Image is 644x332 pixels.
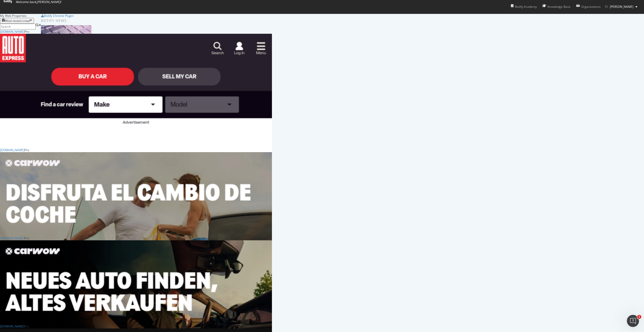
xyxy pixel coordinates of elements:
div: Pro [24,236,29,240]
div: Pro [24,148,29,152]
iframe: Intercom live chat [627,315,639,327]
div: Pro [24,29,29,34]
div: Organizations [576,4,601,9]
a: Botify Chrome Plugin [41,14,73,18]
button: [PERSON_NAME] [601,3,641,11]
div: Most recent crawl [5,19,30,23]
div: Botify Chrome Plugin [44,14,73,18]
div: Botify news [41,18,147,23]
span: Itziar Paco Muro [610,5,633,9]
img: Prepare for Black Friday 2025 by Prioritizing AI Search Visibility [41,25,91,52]
div: Knowledge Base [542,4,571,9]
div: Pro [24,324,29,328]
div: Botify Academy [511,4,537,9]
span: 1 [637,315,641,319]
